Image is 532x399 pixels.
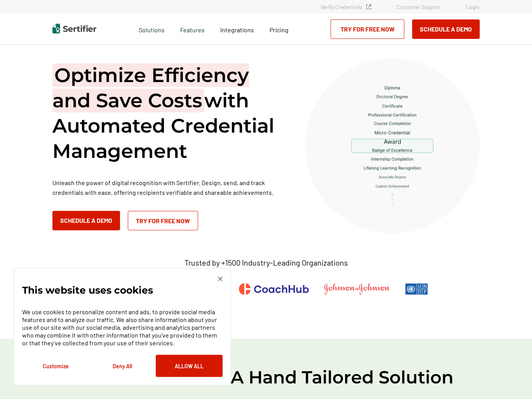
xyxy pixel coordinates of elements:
[52,63,249,112] span: Optimize Efficiency and Save Costs
[220,24,254,34] a: Integrations
[184,258,348,268] p: Trusted by +1500 Industry-Leading Organizations
[405,283,428,295] img: UNDP
[330,19,404,39] a: Try for Free Now
[33,366,499,388] h2: Get Started with A Hand Tailored Solution
[412,19,480,39] button: Schedule a Demo
[324,283,389,295] img: Johnson & Johnson
[239,283,309,295] img: CoachHub
[52,211,120,230] button: Schedule a Demo
[156,355,223,377] button: Allow All
[52,178,285,197] p: Unleash the power of digital recognition with Sertifier. Design, send, and track credentials with...
[128,211,198,230] a: Try for Free Now
[220,26,254,33] span: Integrations
[139,24,165,34] span: Solutions
[321,3,371,10] a: Verify Credentials
[466,3,480,10] a: Login
[269,26,289,33] span: Pricing
[379,176,406,179] g: Associate Degree
[180,24,205,34] span: Features
[22,286,153,294] p: This website uses cookies
[52,63,285,164] h1: with Automated Credential Management
[269,24,289,34] a: Pricing
[218,276,223,281] img: Cookie Popup Close
[22,355,89,377] button: Customize
[52,24,96,33] img: Sertifier | Digital Credentialing Platform
[22,308,223,347] p: We use cookies to personalize content and ads, to provide social media features and to analyze ou...
[366,4,371,9] img: Verified
[89,355,156,377] button: Deny All
[396,3,441,10] a: Customer Support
